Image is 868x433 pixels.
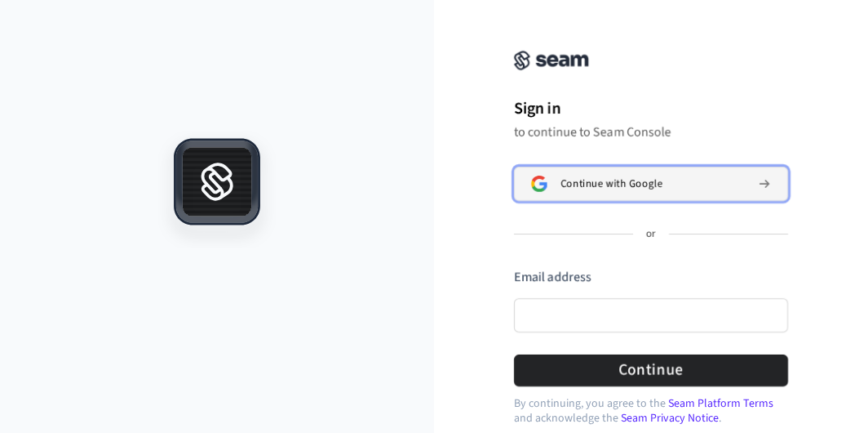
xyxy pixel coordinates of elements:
h1: Sign in [514,96,788,121]
img: Seam Console [514,51,589,70]
p: By continuing, you agree to the and acknowledge the . [514,396,788,426]
a: Seam Privacy Notice [621,410,719,426]
label: Email address [514,268,591,286]
a: Seam Platform Terms [668,395,773,412]
span: Continue with Google [560,177,662,190]
img: Sign in with Google [531,176,547,192]
button: Continue [514,355,788,386]
button: Sign in with GoogleContinue with Google [514,167,788,201]
p: to continue to Seam Console [514,124,788,141]
p: or [646,227,656,242]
